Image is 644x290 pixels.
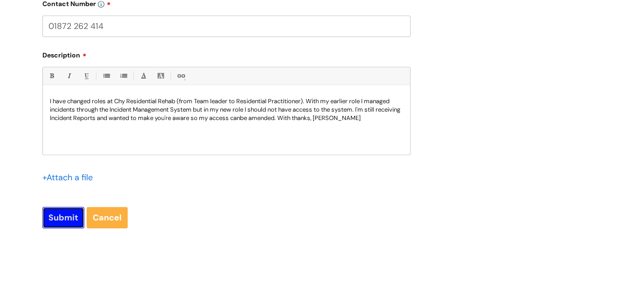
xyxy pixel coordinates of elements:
[100,70,112,82] a: • Unordered List (Ctrl-Shift-7)
[137,70,149,82] a: Font Color
[175,70,186,82] a: Link
[46,70,57,82] a: Bold (Ctrl-B)
[42,48,411,59] label: Description
[117,70,129,82] a: 1. Ordered List (Ctrl-Shift-8)
[42,207,84,228] input: Submit
[50,97,403,122] p: I have changed roles at Chy Residential Rehab (from Team leader to Residential Practitioner). Wit...
[63,70,75,82] a: Italic (Ctrl-I)
[87,207,128,228] a: Cancel
[42,172,47,183] span: +
[42,170,98,185] div: Attach a file
[98,1,104,7] img: info-icon.svg
[155,70,166,82] a: Back Color
[80,70,92,82] a: Underline(Ctrl-U)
